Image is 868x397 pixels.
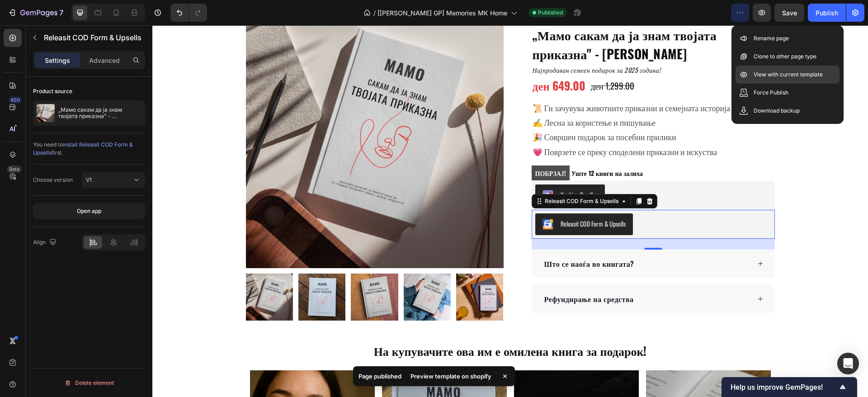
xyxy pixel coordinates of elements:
div: Publish [816,8,838,18]
p: View with current template [754,70,823,79]
button: Publish [808,4,846,22]
span: [[PERSON_NAME] GP] Memories MK Home [377,8,507,18]
div: Align [33,236,58,249]
iframe: Design area [152,25,868,397]
h2: На купувачите ова им е омилена книга за подарок! [87,317,629,334]
div: 450 [9,96,22,104]
button: Kaching Bundles [383,159,453,181]
div: Kaching Bundles [408,165,445,174]
button: Releasit COD Form & Upsells [383,188,481,210]
div: You need to first. [33,141,145,157]
div: ден 1,299.00 [438,54,483,67]
div: Preview template on shopify [405,370,497,383]
span: Help us improve GemPages! [731,383,837,392]
p: Page published [359,372,401,381]
p: 📜 Ги зачувува животните приказни и семејната историја ✍️ Лесна за користење и пишување 🎉 Совршен ... [380,75,622,134]
p: Settings [45,56,70,65]
span: install Releasit COD Form & Upsells [33,141,133,156]
span: Save [782,9,797,17]
p: Најпродаван семеен подарок за 2025 година! [380,40,622,49]
span: V1 [86,176,92,183]
p: Rename page [754,34,789,43]
p: 7 [59,7,63,18]
button: 7 [4,4,67,22]
button: Delete element [33,376,145,390]
mark: ПОБРЗАЈ! [379,140,417,155]
span: Published [538,9,563,17]
button: V1 [82,172,145,188]
img: CKKYs5695_ICEAE=.webp [390,194,401,204]
div: Undo/Redo [170,4,207,22]
p: „Мамо сакам да ја знам твојата приказна" - [PERSON_NAME] [58,107,142,119]
button: Open app [33,203,145,219]
div: Choose version [33,176,73,184]
div: Delete element [64,378,114,388]
p: Уште 12 книги на залиха [379,140,491,156]
p: Download backup [754,106,800,115]
div: Beta [7,165,22,173]
button: Save [774,4,804,22]
div: Open Intercom Messenger [837,353,859,374]
img: product feature img [37,104,55,122]
div: Open app [77,207,101,215]
span: / [373,8,376,18]
p: Clone to other page type [754,52,816,61]
p: Рефундирање на средства [392,268,481,279]
div: Releasit COD Form & Upsells [408,194,473,203]
p: Releasit COD Form & Upsells [44,32,142,43]
div: ден 649.00 [379,52,434,69]
button: Show survey - Help us improve GemPages! [731,382,848,392]
p: Force Publish [754,88,788,97]
p: Што се наоѓа во книгата? [392,233,482,244]
div: Product source [33,87,72,95]
img: KachingBundles.png [390,165,401,175]
div: Releasit COD Form & Upsells [391,172,468,180]
p: Advanced [89,56,120,65]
